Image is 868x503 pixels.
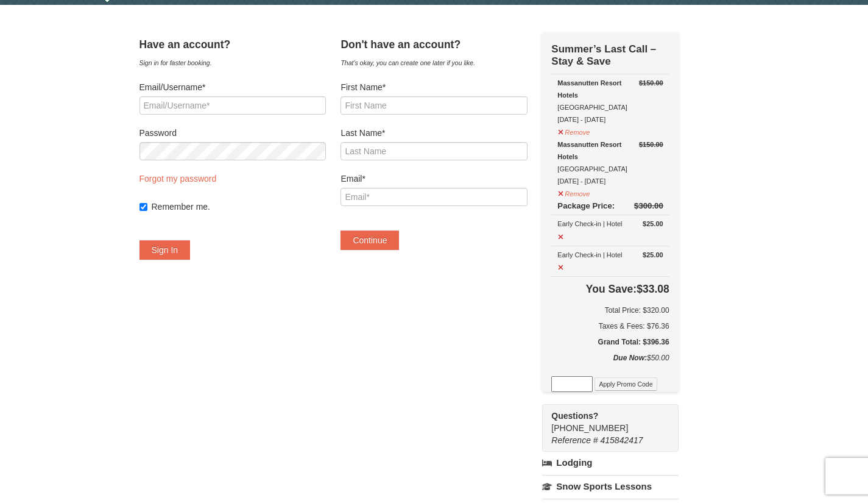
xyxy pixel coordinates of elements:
div: [GEOGRAPHIC_DATA] [DATE] - [DATE] [557,138,663,187]
td: Early Check-in | Hotel [551,246,669,276]
strong: Summer’s Last Call – Stay & Save [551,43,656,67]
button: Apply Promo Code [595,377,657,391]
span: [PHONE_NUMBER] [551,410,656,433]
strong: $25.00 [643,249,663,261]
input: Email* [340,188,527,206]
h4: Have an account? [139,38,326,51]
del: $300.00 [634,201,663,210]
label: Email/Username* [139,81,326,93]
td: Early Check-in | Hotel [551,215,669,246]
del: $150.00 [639,79,663,87]
strong: Questions? [551,411,598,421]
input: First Name [340,96,527,115]
label: Remember me. [152,201,326,213]
button: Continue [340,230,399,250]
div: [GEOGRAPHIC_DATA] [DATE] - [DATE] [557,77,663,126]
h4: Don't have an account? [340,38,527,51]
button: Remove [557,185,590,200]
strong: Massanutten Resort Hotels [557,79,621,99]
strong: $25.00 [643,218,663,230]
button: Sign In [139,240,191,260]
strong: Massanutten Resort Hotels [557,141,621,160]
del: $150.00 [639,141,663,148]
div: Taxes & Fees: $76.36 [551,320,669,332]
strong: Due Now: [613,354,647,362]
a: Forgot my password [139,174,217,184]
label: Email* [340,173,527,185]
h6: Total Price: $320.00 [551,304,669,316]
div: $50.00 [551,352,669,376]
span: 415842417 [601,435,643,445]
span: Package Price: [557,201,615,210]
h5: Grand Total: $396.36 [551,336,669,348]
span: You Save: [586,283,637,295]
a: Lodging [542,452,678,474]
label: Last Name* [340,127,527,139]
span: Reference # [551,435,598,445]
input: Last Name [340,142,527,160]
label: First Name* [340,81,527,93]
label: Password [139,127,326,139]
div: That's okay, you can create one later if you like. [340,57,527,69]
a: Snow Sports Lessons [542,475,678,498]
h4: $33.08 [551,283,669,295]
div: Sign in for faster booking. [139,57,326,69]
button: Remove [557,123,590,138]
input: Email/Username* [139,96,326,115]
